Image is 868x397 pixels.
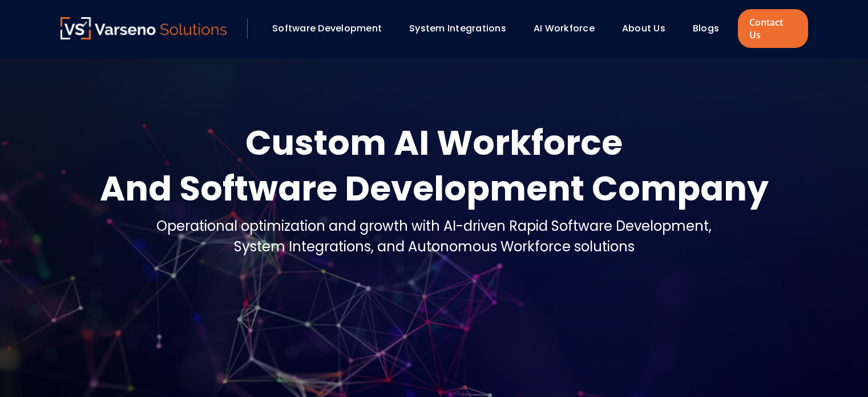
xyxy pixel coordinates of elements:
[622,22,665,35] a: About Us
[409,22,506,35] a: System Integrations
[738,9,808,48] a: Contact Us
[100,166,769,211] div: And Software Development Company
[403,19,522,38] div: System Integrations
[693,22,719,35] a: Blogs
[616,19,681,38] div: About Us
[272,22,382,35] a: Software Development
[687,19,735,38] div: Blogs
[156,236,712,257] div: System Integrations, and Autonomous Workforce solutions
[60,17,227,39] img: Varseno Solutions – Product Engineering & IT Services
[534,22,595,35] a: AI Workforce
[528,19,611,38] div: AI Workforce
[267,19,398,38] div: Software Development
[100,120,769,166] div: Custom AI Workforce
[156,216,712,236] div: Operational optimization and growth with AI-driven Rapid Software Development,
[60,17,227,40] a: Varseno Solutions – Product Engineering & IT Services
